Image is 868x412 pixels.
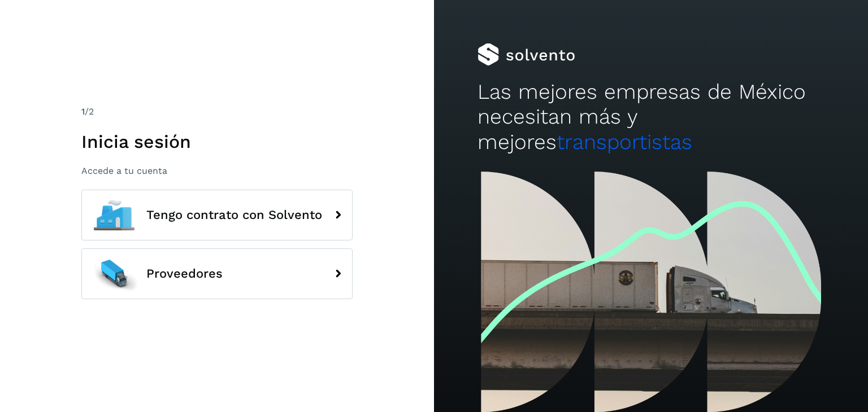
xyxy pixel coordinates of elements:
span: transportistas [557,130,692,154]
h1: Inicia sesión [81,131,353,152]
span: Proveedores [146,267,223,280]
p: Accede a tu cuenta [81,165,353,176]
span: 1 [81,106,85,117]
button: Proveedores [81,248,353,299]
div: /2 [81,105,353,119]
span: Tengo contrato con Solvento [146,208,322,222]
button: Tengo contrato con Solvento [81,190,353,240]
h2: Las mejores empresas de México necesitan más y mejores [478,80,824,155]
